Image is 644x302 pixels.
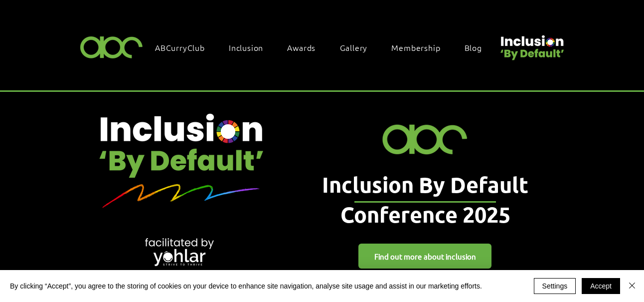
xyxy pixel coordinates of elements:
[460,37,497,58] a: Blog
[224,37,278,58] div: Inclusion
[340,42,368,53] span: Gallery
[335,37,383,58] a: Gallery
[77,32,146,61] img: ABC-Logo-Blank-Background-01-01-2.png
[287,42,316,53] span: Awards
[322,171,528,228] span: Inclusion By Default Conference 2025
[497,27,566,61] img: Untitled design (22).png
[465,42,482,53] span: Blog
[377,117,473,158] img: ABC-Logo-Blank-Background-01-01-2.png
[155,42,205,53] span: ABCurryClub
[150,37,220,58] a: ABCurryClub
[61,59,302,258] img: Untitled design (22).png
[626,278,638,294] button: Close
[358,244,491,269] a: Find out more about inclusion
[534,278,576,294] button: Settings
[229,42,263,53] span: Inclusion
[150,37,497,58] nav: Site
[386,37,455,58] a: Membership
[10,282,482,291] span: By clicking “Accept”, you agree to the storing of cookies on your device to enhance site navigati...
[582,278,620,294] button: Accept
[374,251,476,262] span: Find out more about inclusion
[282,37,330,58] div: Awards
[391,42,440,53] span: Membership
[626,280,638,292] img: Close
